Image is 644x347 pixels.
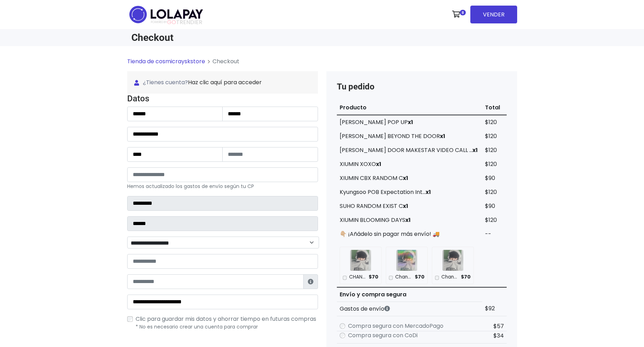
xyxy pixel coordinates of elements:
[337,213,482,227] td: XIUMIN BLOOMING DAYS
[440,132,445,140] strong: x1
[408,118,413,126] strong: x1
[337,101,482,115] th: Producto
[350,250,371,271] img: CHANYEOL POB Everline
[188,78,262,86] a: Haz clic aquí para acceder
[482,302,507,316] td: $92
[426,188,431,196] strong: x1
[395,274,412,281] p: Chanyeol POB SG Ktown4u
[493,322,504,330] span: $57
[482,129,507,143] td: $120
[348,322,443,330] label: Compra segura con MercadoPago
[441,274,458,281] p: Chanyeol POB SG 2024 Everline
[376,160,381,168] strong: x1
[482,143,507,157] td: $120
[136,315,316,323] span: Clic para guardar mis datos y ahorrar tiempo en futuras compras
[131,32,318,43] h1: Checkout
[337,302,482,316] th: Gastos de envío
[127,3,205,26] img: logo
[151,20,167,24] span: POWERED BY
[482,199,507,213] td: $90
[127,57,517,71] nav: breadcrumb
[482,115,507,129] td: $120
[205,57,239,66] li: Checkout
[472,146,478,154] strong: x1
[470,6,517,23] a: VENDER
[482,171,507,185] td: $90
[127,94,318,104] h4: Datos
[337,171,482,185] td: XIUMIN CBX RANDOM C
[403,202,408,210] strong: x1
[415,274,425,281] span: $70
[482,185,507,199] td: $120
[348,331,418,340] label: Compra segura con CoDi
[403,174,408,182] strong: x1
[396,250,417,271] img: Chanyeol POB SG Ktown4u
[442,250,463,271] img: Chanyeol POB SG 2024 Everline
[337,157,482,171] td: XIUMIN XOXO
[405,216,411,224] strong: x1
[337,143,482,157] td: [PERSON_NAME] DOOR MAKESTAR VIDEO CALL ...
[482,101,507,115] th: Total
[127,183,254,190] small: Hemos actualizado los gastos de envío según tu CP
[308,279,313,284] i: Estafeta lo usará para ponerse en contacto en caso de tener algún problema con el envío
[136,323,318,331] p: * No es necesario crear una cuenta para comprar
[337,82,507,92] h4: Tu pedido
[449,4,468,25] a: 8
[482,157,507,171] td: $120
[337,115,482,129] td: [PERSON_NAME] POP UP
[167,18,176,26] span: GO
[349,274,366,281] p: CHANYEOL POB Everline
[482,227,507,241] td: --
[337,129,482,143] td: [PERSON_NAME] BEYOND THE DOOR
[461,274,471,281] span: $70
[337,287,482,302] th: Envío y compra segura
[460,10,466,15] span: 8
[482,213,507,227] td: $120
[337,227,482,241] td: 👇🏼 ¡Añádelo sin pagar más envío! 🚚
[127,57,205,65] a: Tienda de cosmicrayskstore
[493,332,504,340] span: $34
[134,78,311,87] span: ¿Tienes cuenta?
[369,274,378,281] span: $70
[151,19,202,26] span: TRENDIER
[337,185,482,199] td: Kyungsoo POB Expectation Int...
[384,306,390,311] i: Los gastos de envío dependen de códigos postales. ¡Te puedes llevar más productos en un solo envío !
[337,199,482,213] td: SUHO RANDOM EXIST C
